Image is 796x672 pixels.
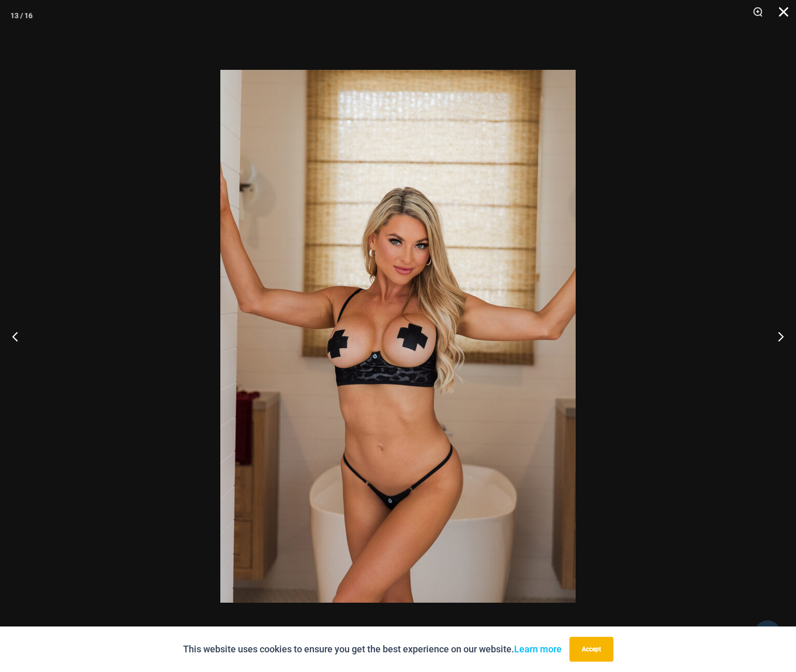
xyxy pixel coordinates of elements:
[757,310,796,362] button: Next
[183,641,562,657] p: This website uses cookies to ensure you get the best experience on our website.
[514,644,562,654] a: Learn more
[10,8,33,23] div: 13 / 16
[569,637,613,662] button: Accept
[220,70,576,603] img: Nights Fall Silver Leopard 1036 Bra 6516 Micro 03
